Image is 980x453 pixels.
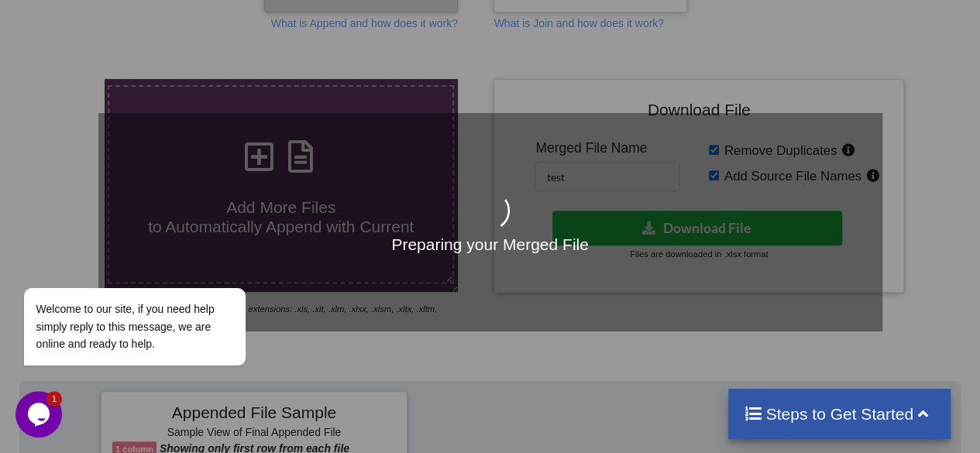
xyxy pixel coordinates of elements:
[15,391,65,438] iframe: chat widget
[744,404,935,424] h4: Steps to Get Started
[21,155,199,202] span: Welcome to our site, if you need help simply reply to this message, we are online and ready to help.
[98,235,882,254] h4: Preparing your Merged File
[15,148,294,383] iframe: chat widget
